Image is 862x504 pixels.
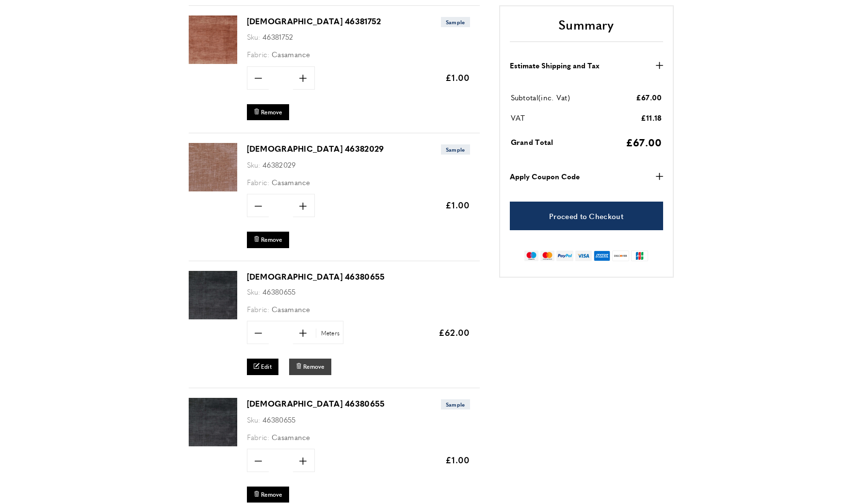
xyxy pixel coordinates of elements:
a: Proceed to Checkout [510,202,663,230]
span: £1.00 [445,71,470,83]
span: Remove [261,236,282,244]
button: Remove Demoiselle 46381752 [247,104,289,120]
a: [DEMOGRAPHIC_DATA] 46380655 [247,271,385,282]
span: Fabric: [247,304,270,314]
span: Remove [261,108,282,116]
button: Estimate Shipping and Tax [510,59,663,71]
span: £1.00 [445,199,470,211]
span: Sku: [247,286,260,297]
h2: Summary [510,16,663,42]
button: Remove Demoiselle 46382029 [247,232,289,248]
a: Demoiselle 46380655 [189,313,237,321]
img: paypal [556,251,573,261]
span: Sample [441,17,470,27]
span: Casamance [272,432,310,442]
span: Sku: [247,414,260,425]
span: Remove [303,362,325,371]
img: jcb [631,251,648,261]
img: Demoiselle 46380655 [189,398,237,446]
img: american-express [594,251,611,261]
span: 46382029 [262,159,295,170]
a: Demoiselle 46382029 [189,185,237,193]
span: Remove [261,490,282,499]
span: Fabric: [247,49,270,59]
button: Remove Demoiselle 46380655 [289,359,331,375]
button: Apply Coupon Code [510,171,663,182]
img: maestro [524,251,538,261]
span: £11.18 [641,112,662,122]
img: mastercard [540,251,554,261]
span: 46380655 [262,286,295,297]
img: Demoiselle 46381752 [189,16,237,64]
span: Casamance [272,49,310,59]
span: £67.00 [636,92,662,102]
span: Casamance [272,304,310,314]
strong: Apply Coupon Code [510,171,580,182]
span: Meters [316,329,342,338]
span: Subtotal [511,92,538,102]
span: Sku: [247,31,260,42]
span: £62.00 [439,326,470,338]
img: visa [575,251,591,261]
span: Sample [441,399,470,409]
span: Sku: [247,159,260,170]
a: [DEMOGRAPHIC_DATA] 46382029 [247,143,384,154]
span: Grand Total [511,137,553,147]
span: £67.00 [626,134,662,149]
span: Edit [261,362,272,371]
a: Demoiselle 46381752 [189,57,237,65]
strong: Estimate Shipping and Tax [510,59,600,71]
button: Remove Demoiselle 46380655 [247,487,289,503]
a: [DEMOGRAPHIC_DATA] 46380655 [247,398,385,409]
span: VAT [511,112,525,123]
span: Fabric: [247,177,270,187]
span: (inc. Vat) [538,92,570,102]
img: discover [612,251,629,261]
span: Casamance [272,177,310,187]
span: £1.00 [445,454,470,466]
a: Edit Demoiselle 46380655 [247,359,279,375]
span: 46381752 [262,31,293,42]
a: Demoiselle 46380655 [189,440,237,448]
span: Sample [441,144,470,155]
span: 46380655 [262,414,295,425]
span: Fabric: [247,432,270,442]
a: [DEMOGRAPHIC_DATA] 46381752 [247,16,381,27]
img: Demoiselle 46380655 [189,271,237,319]
img: Demoiselle 46382029 [189,143,237,191]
